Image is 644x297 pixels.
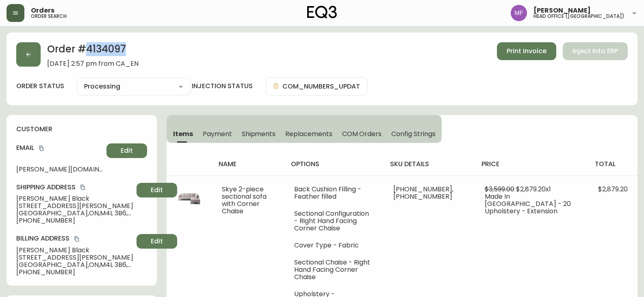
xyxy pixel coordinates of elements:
[16,82,64,91] label: order status
[16,254,133,261] span: [STREET_ADDRESS][PERSON_NAME]
[507,47,546,56] span: Print Invoice
[294,242,374,249] li: Cover Type - Fabric
[485,192,571,216] span: Made In [GEOGRAPHIC_DATA] - 20 Upholstery - Extension
[16,234,133,243] h4: Billing Address
[16,269,133,276] span: [PHONE_NUMBER]
[219,160,278,169] h4: name
[307,6,337,19] img: logo
[203,130,232,138] span: Payment
[73,235,81,243] button: copy
[497,42,556,60] button: Print Invoice
[391,130,435,138] span: Config Strings
[121,146,133,155] span: Edit
[106,143,147,158] button: Edit
[242,130,276,138] span: Shipments
[390,160,468,169] h4: sku details
[151,237,163,246] span: Edit
[47,60,139,67] span: [DATE] 2:57 pm from CA_EN
[16,166,103,173] span: [PERSON_NAME][DOMAIN_NAME][EMAIL_ADDRESS][PERSON_NAME][DOMAIN_NAME]
[516,184,551,194] span: $2,879.20 x 1
[481,160,582,169] h4: price
[511,5,527,21] img: 91cf6c4ea787f0dec862db02e33d59b3
[16,261,133,269] span: [GEOGRAPHIC_DATA] , ON , M4L 3B6 , CA
[16,183,133,192] h4: Shipping Address
[294,259,374,281] li: Sectional Chaise - Right Hand Facing Corner Chaise
[176,186,202,212] img: 6a42ae88-dd79-4950-ac23-3609e07a8c39.jpg
[79,183,87,191] button: copy
[294,186,374,200] li: Back Cushion Filling - Feather filled
[294,210,374,232] li: Sectional Configuration - Right Hand Facing Corner Chaise
[16,247,133,254] span: [PERSON_NAME] Black
[598,184,628,194] span: $2,879.20
[16,202,133,210] span: [STREET_ADDRESS][PERSON_NAME]
[173,130,193,138] span: Items
[16,195,133,202] span: [PERSON_NAME] Black
[342,130,382,138] span: COM Orders
[151,186,163,195] span: Edit
[393,184,453,201] span: [PHONE_NUMBER], [PHONE_NUMBER]
[192,82,253,91] h4: injection status
[37,144,46,152] button: copy
[291,160,377,169] h4: options
[595,160,631,169] h4: total
[222,184,267,216] span: Skye 2-piece sectional sofa with Corner Chaise
[16,125,147,134] h4: customer
[16,217,133,224] span: [PHONE_NUMBER]
[31,14,67,19] h5: order search
[16,143,103,152] h4: Email
[47,42,139,60] h2: Order # 4134097
[285,130,332,138] span: Replacements
[16,210,133,217] span: [GEOGRAPHIC_DATA] , ON , M4L 3B6 , CA
[533,14,624,19] h5: head office ([GEOGRAPHIC_DATA])
[31,7,54,14] span: Orders
[137,234,177,249] button: Edit
[533,7,591,14] span: [PERSON_NAME]
[137,183,177,197] button: Edit
[485,184,514,194] span: $3,599.00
